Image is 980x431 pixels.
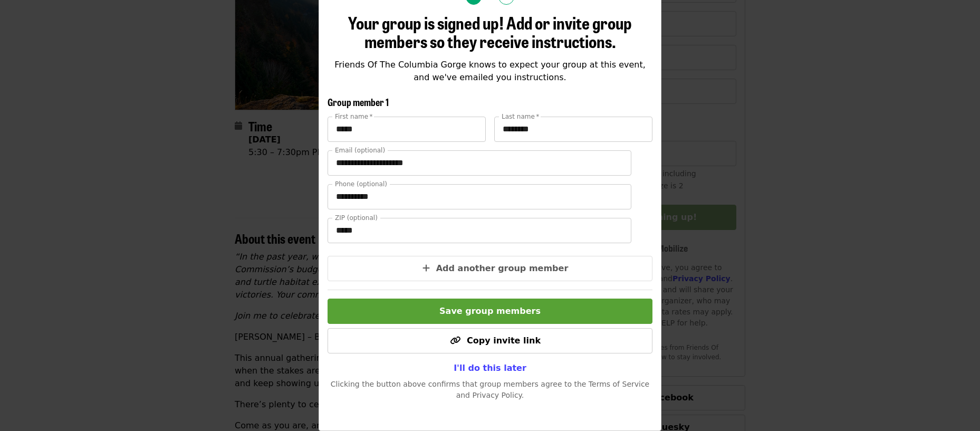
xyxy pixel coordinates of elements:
[334,60,646,82] span: Friends Of The Columbia Gorge knows to expect your group at this event, and we've emailed you ins...
[454,363,526,373] span: I'll do this later
[436,263,569,273] span: Add another group member
[331,380,650,399] span: Clicking the button above confirms that group members agree to the Terms of Service and Privacy P...
[439,306,541,316] span: Save group members
[328,299,652,324] button: Save group members
[328,256,652,281] button: Add another group member
[467,336,541,346] span: Copy invite link
[348,10,632,53] span: Your group is signed up! Add or invite group members so they receive instructions.
[328,95,389,109] span: Group member 1
[494,117,652,142] input: Last name
[335,113,373,120] label: First name
[335,147,385,154] label: Email (optional)
[445,358,535,379] button: I'll do this later
[422,263,430,273] i: plus icon
[502,113,539,120] label: Last name
[328,117,486,142] input: First name
[328,328,652,353] button: Copy invite link
[328,218,631,243] input: ZIP (optional)
[335,215,378,221] label: ZIP (optional)
[328,184,631,209] input: Phone (optional)
[328,150,631,176] input: Email (optional)
[450,336,460,346] i: link icon
[335,181,387,187] label: Phone (optional)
